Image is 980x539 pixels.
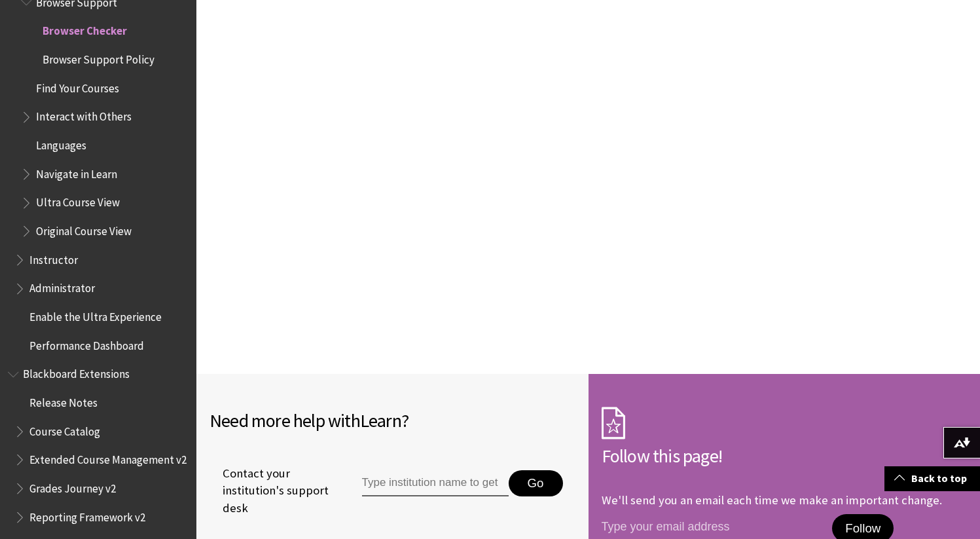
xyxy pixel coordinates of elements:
[209,407,575,434] h2: Need more help with ?
[36,77,119,95] span: Find Your Courses
[362,470,509,496] input: Type institution name to get support
[884,466,980,491] a: Back to top
[209,465,332,517] span: Contact your institution's support desk
[29,278,95,295] span: Administrator
[509,470,563,496] button: Go
[36,134,86,152] span: Languages
[360,409,401,432] span: Learn
[29,477,116,495] span: Grades Journey v2
[29,306,162,324] span: Enable the Ultra Experience
[23,363,130,381] span: Blackboard Extensions
[36,106,132,124] span: Interact with Others
[36,220,132,238] span: Original Course View
[29,392,98,409] span: Release Notes
[29,506,145,524] span: Reporting Framework v2
[602,407,625,439] img: Subscription Icon
[602,493,942,508] p: We'll send you an email each time we make an important change.
[29,335,144,352] span: Performance Dashboard
[29,249,78,267] span: Instructor
[29,420,100,438] span: Course Catalog
[29,449,187,466] span: Extended Course Management v2
[36,163,117,181] span: Navigate in Learn
[602,442,968,470] h2: Follow this page!
[43,20,127,38] span: Browser Checker
[43,48,154,66] span: Browser Support Policy
[36,192,120,210] span: Ultra Course View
